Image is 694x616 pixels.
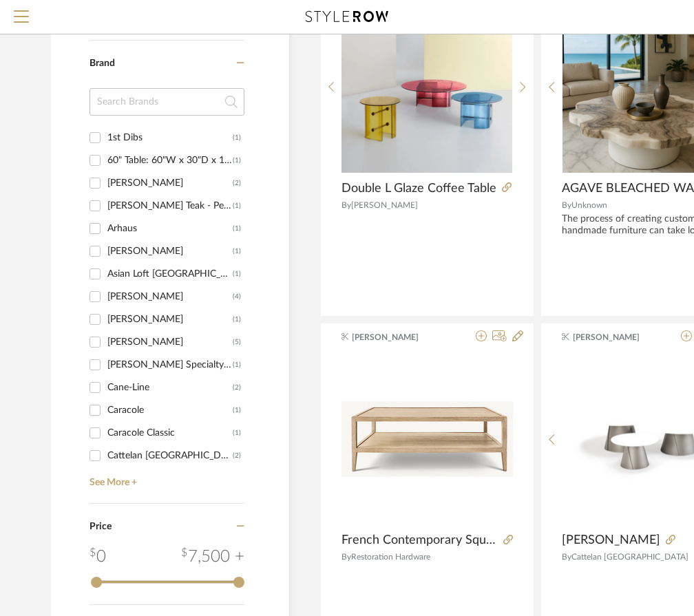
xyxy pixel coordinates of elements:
[341,553,351,561] span: By
[107,217,233,240] div: Arhaus
[107,149,233,171] div: 60" Table: 60"W x 30"D x 15"H
[233,354,241,376] div: (1)
[107,331,233,353] div: [PERSON_NAME]
[107,127,233,149] div: 1st Dibs
[352,331,439,343] span: [PERSON_NAME]
[233,308,241,330] div: (1)
[90,59,115,68] span: Brand
[341,401,513,477] img: French Contemporary Square Coffee Table
[341,181,496,196] span: Double L Glaze Coffee Table
[107,286,233,308] div: [PERSON_NAME]
[233,217,241,240] div: (1)
[571,553,688,561] span: Cattelan [GEOGRAPHIC_DATA]
[107,308,233,330] div: [PERSON_NAME]
[233,263,241,285] div: (1)
[233,286,241,308] div: (4)
[90,88,244,116] input: Search Brands
[351,201,418,209] span: [PERSON_NAME]
[341,533,498,548] span: French Contemporary Square Coffee Table
[233,172,241,194] div: (2)
[233,445,241,467] div: (2)
[233,240,241,262] div: (1)
[562,201,571,209] span: By
[571,201,607,209] span: Unknown
[573,331,660,343] span: [PERSON_NAME]
[107,263,233,285] div: Asian Loft [GEOGRAPHIC_DATA]
[181,544,244,569] div: 7,500 +
[86,467,244,489] a: See More +
[233,331,241,353] div: (5)
[341,2,512,173] img: Double L Glaze Coffee Table
[107,422,233,444] div: Caracole Classic
[562,533,660,548] span: [PERSON_NAME]
[233,195,241,217] div: (1)
[233,399,241,421] div: (1)
[233,127,241,149] div: (1)
[107,376,233,399] div: Cane-Line
[233,149,241,171] div: (1)
[107,195,233,217] div: [PERSON_NAME] Teak - Perigold
[562,553,571,561] span: By
[107,240,233,262] div: [PERSON_NAME]
[107,354,233,376] div: [PERSON_NAME] Specialty Company
[233,422,241,444] div: (1)
[107,445,233,467] div: Cattelan [GEOGRAPHIC_DATA]
[341,201,351,209] span: By
[107,399,233,421] div: Caracole
[90,544,106,569] div: 0
[351,553,430,561] span: Restoration Hardware
[233,376,241,399] div: (2)
[107,172,233,194] div: [PERSON_NAME]
[90,522,112,531] span: Price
